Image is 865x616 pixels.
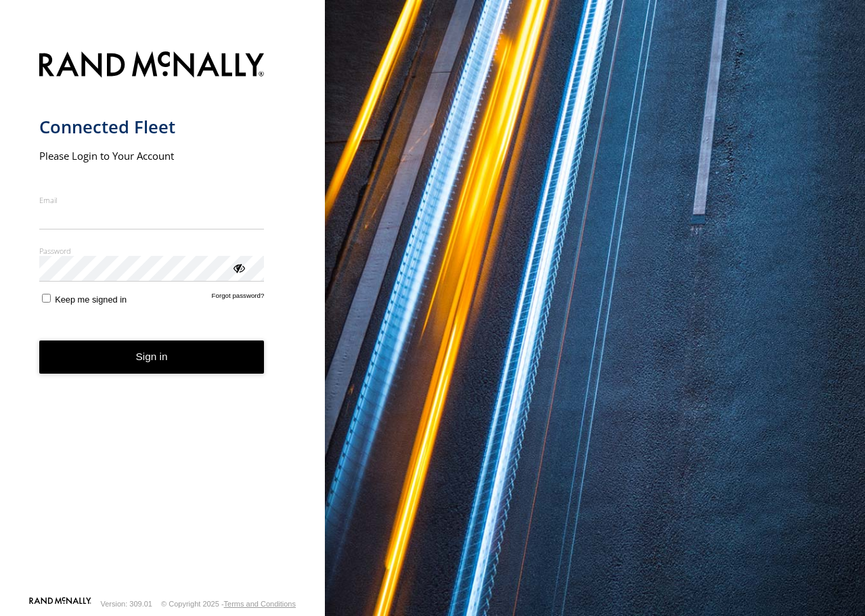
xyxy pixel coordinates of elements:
[39,246,265,256] label: Password
[42,294,51,303] input: Keep me signed in
[29,597,91,611] a: Visit our Website
[231,261,245,274] div: ViewPassword
[39,195,265,205] label: Email
[55,294,127,305] span: Keep me signed in
[39,49,265,83] img: Rand McNally
[39,340,265,374] button: Sign in
[212,292,265,305] a: Forgot password?
[161,600,296,608] div: © Copyright 2025 -
[39,43,286,596] form: main
[39,149,265,162] h2: Please Login to Your Account
[101,600,152,608] div: Version: 309.01
[39,116,265,138] h1: Connected Fleet
[224,600,296,608] a: Terms and Conditions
